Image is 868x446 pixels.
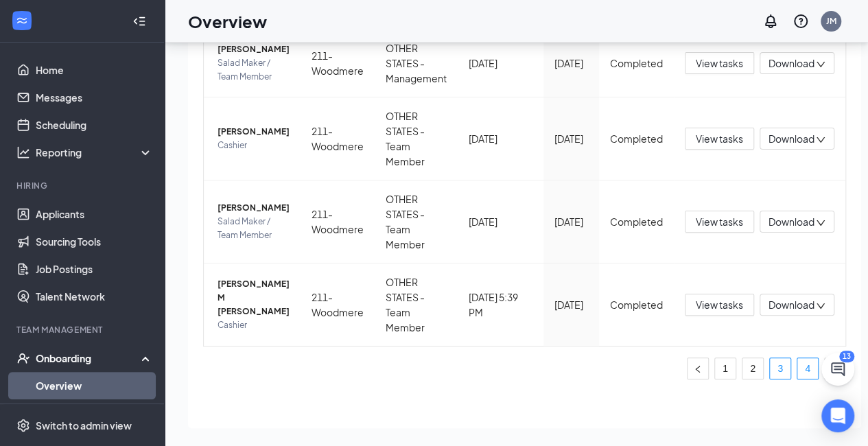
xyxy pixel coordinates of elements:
svg: Notifications [762,13,779,30]
td: 211-Woodmere [301,180,375,263]
div: Completed [610,56,663,71]
svg: Collapse [132,14,146,28]
div: [DATE] [554,131,588,146]
a: 1 [715,358,736,379]
div: Completed [610,131,663,146]
a: 3 [770,358,790,379]
button: ChatActive [821,353,854,386]
svg: UserCheck [16,351,30,365]
span: [PERSON_NAME] [218,201,290,215]
div: Completed [610,214,663,229]
div: [DATE] [469,214,532,229]
span: Salad Maker / Team Member [218,215,290,242]
span: down [816,301,825,311]
div: Reporting [36,145,154,159]
a: Applicants [36,200,153,228]
li: 3 [769,357,791,379]
span: Download [769,298,814,312]
h1: Overview [188,10,267,33]
div: [DATE] [554,214,588,229]
a: Messages [36,84,153,111]
span: [PERSON_NAME] [218,43,290,56]
span: Download [769,132,814,146]
span: Cashier [218,318,290,332]
div: [DATE] 5:39 PM [469,290,532,320]
div: JM [826,15,836,27]
div: Completed [610,297,663,312]
td: 211-Woodmere [301,263,375,346]
button: View tasks [685,211,754,233]
li: Previous Page [687,357,709,379]
td: 211-Woodmere [301,30,375,97]
a: Home [36,56,153,84]
td: OTHER STATES - Team Member [375,180,458,263]
span: [PERSON_NAME] [218,125,290,139]
button: View tasks [685,128,754,150]
li: 1 [714,357,736,379]
button: View tasks [685,52,754,74]
span: View tasks [696,131,743,146]
a: E-Verify [36,399,153,427]
span: Download [769,215,814,229]
svg: ChatActive [830,361,846,377]
span: down [816,218,825,228]
span: down [816,135,825,145]
span: [PERSON_NAME] M [PERSON_NAME] [218,277,290,318]
svg: Analysis [16,145,30,159]
button: left [687,357,709,379]
td: 211-Woodmere [301,97,375,180]
div: Team Management [16,324,150,336]
span: View tasks [696,214,743,229]
td: OTHER STATES - Team Member [375,263,458,346]
td: OTHER STATES - Team Member [375,97,458,180]
div: [DATE] [469,131,532,146]
a: Sourcing Tools [36,228,153,255]
li: 2 [742,357,764,379]
span: View tasks [696,297,743,312]
span: Salad Maker / Team Member [218,56,290,84]
svg: WorkstreamLogo [15,14,29,27]
div: Switch to admin view [36,419,132,432]
div: [DATE] [554,56,588,71]
a: Overview [36,372,153,399]
span: Download [769,56,814,71]
div: 13 [839,351,854,362]
div: [DATE] [554,297,588,312]
a: 4 [797,358,818,379]
td: OTHER STATES - Management [375,30,458,97]
span: down [816,60,825,69]
div: Onboarding [36,351,141,365]
div: [DATE] [469,56,532,71]
span: View tasks [696,56,743,71]
div: Open Intercom Messenger [821,399,854,432]
span: Cashier [218,139,290,152]
div: Hiring [16,180,150,191]
a: Scheduling [36,111,153,139]
li: 4 [797,357,819,379]
svg: QuestionInfo [793,13,809,30]
a: Job Postings [36,255,153,283]
svg: Settings [16,419,30,432]
span: left [694,365,702,373]
a: Talent Network [36,283,153,310]
button: View tasks [685,294,754,316]
a: 2 [742,358,763,379]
